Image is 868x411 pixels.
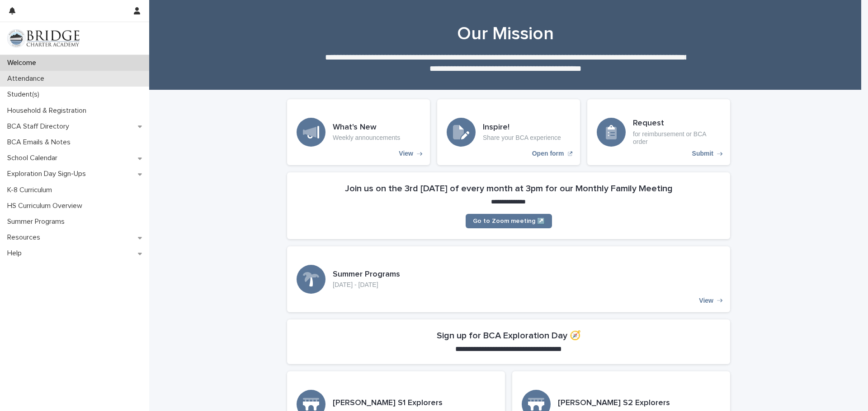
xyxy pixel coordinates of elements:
a: Open form [437,99,580,165]
p: BCA Emails & Notes [4,138,78,147]
h3: What's New [333,123,400,133]
p: Open form [532,150,564,157]
p: Resources [4,233,47,242]
p: Weekly announcements [333,134,400,142]
h3: Request [633,119,721,129]
h3: Summer Programs [333,270,400,280]
p: Summer Programs [4,217,72,226]
a: Go to Zoom meeting ↗️ [466,214,552,228]
p: Submit [692,150,713,157]
a: Submit [587,99,730,165]
p: [DATE] - [DATE] [333,281,400,289]
a: View [287,246,730,312]
p: School Calendar [4,154,65,162]
p: View [399,150,413,157]
p: Household & Registration [4,106,94,115]
span: Go to Zoom meeting ↗️ [473,218,545,224]
p: Student(s) [4,90,47,99]
p: K-8 Curriculum [4,186,59,194]
p: Exploration Day Sign-Ups [4,170,93,178]
p: View [699,297,713,305]
h3: [PERSON_NAME] S1 Explorers [333,398,443,408]
h3: Inspire! [483,123,561,133]
a: View [287,99,430,165]
h2: Sign up for BCA Exploration Day 🧭 [437,330,581,341]
img: V1C1m3IdTEidaUdm9Hs0 [7,29,80,47]
h3: [PERSON_NAME] S2 Explorers [558,398,670,408]
p: Help [4,249,29,258]
p: for reimbursement or BCA order [633,130,721,146]
p: Share your BCA experience [483,134,561,142]
h1: Our Mission [284,23,727,45]
p: Attendance [4,74,52,83]
p: HS Curriculum Overview [4,202,90,210]
p: BCA Staff Directory [4,122,76,131]
p: Welcome [4,59,43,67]
h2: Join us on the 3rd [DATE] of every month at 3pm for our Monthly Family Meeting [345,183,673,194]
